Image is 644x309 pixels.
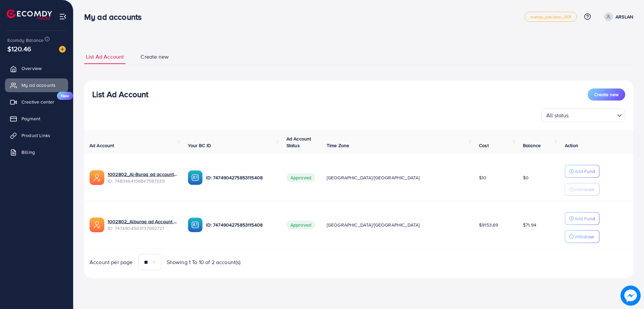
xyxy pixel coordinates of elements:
[108,218,177,232] div: <span class='underline'>1002802_Alburaq ad Account 1_1740386843243</span></br>7474904503137992721
[565,183,599,196] button: Withdraw
[21,82,56,88] span: My ad accounts
[5,62,68,75] a: Overview
[601,12,633,21] a: ARSLAN
[5,129,68,142] a: Product Links
[21,65,42,72] span: Overview
[575,185,594,193] p: Withdraw
[327,222,420,228] span: [GEOGRAPHIC_DATA]/[GEOGRAPHIC_DATA]
[7,44,31,54] span: $120.46
[541,109,625,122] div: Search for option
[530,15,571,19] span: metap_pakistan_001
[21,132,50,139] span: Product Links
[90,258,133,266] span: Account per page
[575,167,595,175] p: Add Fund
[21,99,54,105] span: Creative center
[523,142,541,149] span: Balance
[5,145,68,159] a: Billing
[479,222,498,228] span: $9153.69
[286,135,311,149] span: Ad Account Status
[5,78,68,92] a: My ad accounts
[108,171,177,185] div: <span class='underline'>1002802_Al-Buraq ad account 02_1742380041767</span></br>7483464156847587335
[90,218,104,232] img: ic-ads-acc.e4c84228.svg
[206,221,275,229] p: ID: 7474904275853115408
[565,212,599,225] button: Add Fund
[479,174,486,181] span: $10
[575,233,594,241] p: Withdraw
[59,13,67,20] img: menu
[5,112,68,125] a: Payment
[167,258,241,266] span: Showing 1 To 10 of 2 account(s)
[206,174,275,182] p: ID: 7474904275853115408
[286,173,315,182] span: Approved
[525,12,577,22] a: metap_pakistan_001
[286,221,315,229] span: Approved
[90,142,114,149] span: Ad Account
[5,95,68,109] a: Creative centerNew
[92,89,148,99] h3: List Ad Account
[327,174,420,181] span: [GEOGRAPHIC_DATA]/[GEOGRAPHIC_DATA]
[571,109,614,120] input: Search for option
[621,286,641,306] img: image
[523,174,529,181] span: $0
[523,222,536,228] span: $71.94
[545,111,570,120] span: All status
[21,149,35,156] span: Billing
[188,218,203,232] img: ic-ba-acc.ded83a64.svg
[90,170,104,185] img: ic-ads-acc.e4c84228.svg
[108,178,177,184] span: ID: 7483464156847587335
[188,170,203,185] img: ic-ba-acc.ded83a64.svg
[479,142,489,149] span: Cost
[141,53,169,61] span: Create new
[57,92,73,100] span: New
[108,171,177,178] a: 1002802_Al-Buraq ad account 02_1742380041767
[565,165,599,178] button: Add Fund
[84,12,147,22] h3: My ad accounts
[575,214,595,223] p: Add Fund
[565,230,599,243] button: Withdraw
[7,9,52,20] img: logo
[86,53,124,61] span: List Ad Account
[588,88,625,101] button: Create new
[7,37,44,44] span: Ecomdy Balance
[188,142,211,149] span: Your BC ID
[327,142,349,149] span: Time Zone
[108,218,177,225] a: 1002802_Alburaq ad Account 1_1740386843243
[565,142,578,149] span: Action
[594,91,619,98] span: Create new
[108,225,177,232] span: ID: 7474904503137992721
[59,46,66,53] img: image
[615,13,633,21] p: ARSLAN
[21,115,40,122] span: Payment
